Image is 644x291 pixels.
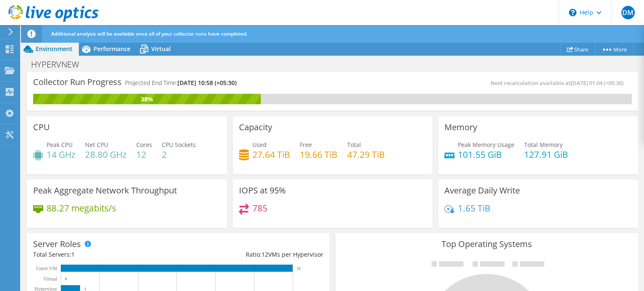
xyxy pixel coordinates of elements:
[177,79,236,87] span: [DATE] 10:58 (+05:30)
[347,150,385,159] h4: 47.29 TiB
[347,141,361,149] span: Total
[162,150,196,159] h4: 2
[71,250,75,258] span: 1
[178,250,323,259] div: Ratio: VMs per Hypervisor
[162,141,196,149] span: CPU Sockets
[36,45,73,53] span: Environment
[84,287,86,291] text: 1
[136,141,152,149] span: Cores
[47,150,75,159] h4: 14 GHz
[43,276,57,282] text: Virtual
[342,239,632,249] h3: Top Operating Systems
[33,95,261,104] div: 38%
[33,250,178,259] div: Total Servers:
[33,239,81,249] h3: Server Roles
[252,141,267,149] span: Used
[458,141,514,149] span: Peak Memory Usage
[524,150,568,159] h4: 127.91 GiB
[595,43,634,56] a: More
[444,123,477,132] h3: Memory
[297,266,301,270] text: 12
[491,79,628,87] span: Next recalculation available at
[85,141,108,149] span: Net CPU
[300,141,312,149] span: Free
[252,203,267,213] h4: 785
[560,43,595,56] a: Share
[569,9,576,16] svg: \n
[65,277,67,281] text: 0
[47,203,116,213] h4: 88.27 megabits/s
[151,45,171,53] span: Virtual
[458,150,514,159] h4: 101.55 GiB
[239,123,272,132] h3: Capacity
[621,6,635,19] span: DM
[458,203,491,213] h4: 1.65 TiB
[444,186,520,195] h3: Average Daily Write
[524,141,563,149] span: Total Memory
[27,60,92,69] h1: HYPERVNEW
[85,150,127,159] h4: 28.80 GHz
[300,150,338,159] h4: 19.66 TiB
[33,123,50,132] h3: CPU
[571,79,623,87] span: [DATE] 01:04 (+05:30)
[51,30,247,37] span: Additional analysis will be available once all of your collector runs have completed.
[47,141,73,149] span: Peak CPU
[262,250,268,258] span: 12
[239,186,286,195] h3: IOPS at 95%
[252,150,290,159] h4: 27.64 TiB
[136,150,152,159] h4: 12
[36,265,57,271] text: Guest VM
[125,78,236,88] h4: Projected End Time:
[93,45,130,53] span: Performance
[33,186,177,195] h3: Peak Aggregate Network Throughput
